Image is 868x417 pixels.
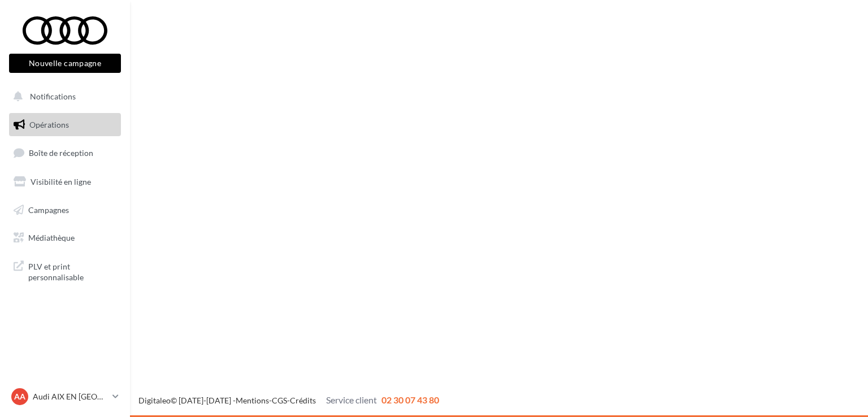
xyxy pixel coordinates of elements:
a: Mentions [236,396,269,405]
span: Notifications [30,92,76,101]
span: 02 30 07 43 80 [381,394,439,405]
span: Médiathèque [28,233,75,242]
span: Service client [326,394,377,405]
span: Boîte de réception [29,148,93,158]
a: CGS [272,396,287,405]
span: © [DATE]-[DATE] - - - [138,396,439,405]
a: Visibilité en ligne [7,170,123,194]
button: Notifications [7,85,119,108]
a: Boîte de réception [7,141,123,165]
a: Crédits [290,396,316,405]
span: Visibilité en ligne [31,177,91,186]
a: PLV et print personnalisable [7,254,123,288]
a: AA Audi AIX EN [GEOGRAPHIC_DATA] [9,386,121,407]
a: Campagnes [7,198,123,222]
span: PLV et print personnalisable [28,259,116,283]
span: Opérations [29,120,69,129]
p: Audi AIX EN [GEOGRAPHIC_DATA] [33,391,108,402]
a: Opérations [7,113,123,137]
span: AA [14,391,25,402]
a: Digitaleo [138,396,171,405]
a: Médiathèque [7,226,123,250]
button: Nouvelle campagne [9,54,121,73]
span: Campagnes [28,205,69,214]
